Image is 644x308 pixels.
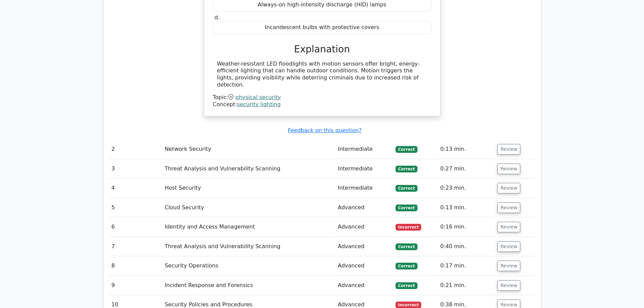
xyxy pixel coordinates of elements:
[235,94,281,100] a: physical security
[213,94,431,101] div: Topic:
[497,222,520,232] button: Review
[109,198,162,217] td: 5
[437,276,495,295] td: 0:21 min.
[288,127,361,134] a: Feedback on this question?
[213,21,431,34] div: Incandescent bulbs with protective covers
[217,61,427,89] div: Weather-resistant LED floodlights with motion sensors offer bright, energy-efficient lighting tha...
[162,256,335,276] td: Security Operations
[335,276,392,295] td: Advanced
[437,256,495,276] td: 0:17 min.
[396,263,418,269] span: Correct
[335,198,392,217] td: Advanced
[109,237,162,256] td: 7
[109,140,162,159] td: 2
[109,217,162,237] td: 6
[497,164,520,174] button: Review
[162,198,335,217] td: Cloud Security
[335,159,392,179] td: Intermediate
[162,237,335,256] td: Threat Analysis and Vulnerability Scanning
[215,14,220,21] span: d.
[497,203,520,213] button: Review
[396,205,418,211] span: Correct
[335,179,392,198] td: Intermediate
[162,159,335,179] td: Threat Analysis and Vulnerability Scanning
[396,146,418,153] span: Correct
[237,101,281,108] a: security lighting
[162,140,335,159] td: Network Security
[109,159,162,179] td: 3
[497,144,520,155] button: Review
[109,276,162,295] td: 9
[396,282,418,289] span: Correct
[497,280,520,291] button: Review
[437,198,495,217] td: 0:13 min.
[162,276,335,295] td: Incident Response and Forensics
[437,140,495,159] td: 0:13 min.
[437,237,495,256] td: 0:40 min.
[213,101,431,108] div: Concept:
[109,256,162,276] td: 8
[396,185,418,192] span: Correct
[335,237,392,256] td: Advanced
[335,217,392,237] td: Advanced
[396,243,418,250] span: Correct
[497,183,520,193] button: Review
[437,159,495,179] td: 0:27 min.
[396,166,418,172] span: Correct
[162,217,335,237] td: Identity and Access Management
[396,224,422,231] span: Incorrect
[437,179,495,198] td: 0:23 min.
[497,261,520,271] button: Review
[335,256,392,276] td: Advanced
[217,44,427,55] h3: Explanation
[162,179,335,198] td: Host Security
[335,140,392,159] td: Intermediate
[497,241,520,252] button: Review
[437,217,495,237] td: 0:16 min.
[109,179,162,198] td: 4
